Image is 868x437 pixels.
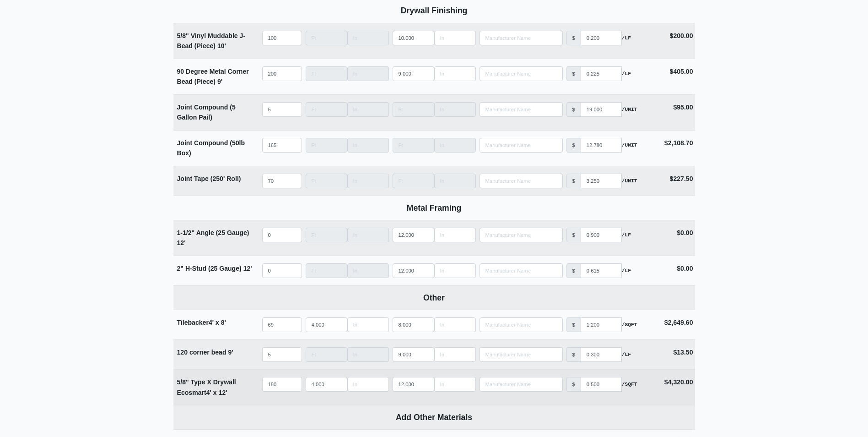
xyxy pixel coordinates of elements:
strong: Joint Compound (5 Gallon Pail) [177,104,236,121]
strong: /LF [622,267,631,275]
input: Length [393,66,434,81]
input: Search [480,263,563,278]
strong: /SQFT [622,321,637,329]
input: manufacturer [581,174,622,188]
input: Search [480,174,563,188]
span: 10' [217,42,226,49]
input: Length [347,228,389,242]
input: manufacturer [581,228,622,242]
input: manufacturer [581,317,622,332]
input: Length [306,263,347,278]
strong: $13.50 [673,349,693,356]
span: 12' [177,239,186,246]
span: x [213,389,217,396]
input: manufacturer [581,66,622,81]
strong: $4,320.00 [664,378,693,386]
div: $ [566,263,581,278]
input: Length [306,138,347,153]
strong: 5/8" Type X Drywall Ecosmart [177,378,236,396]
span: x [216,319,219,326]
input: manufacturer [581,102,622,117]
input: quantity [262,102,302,117]
span: 9' [217,78,222,85]
strong: /UNIT [622,141,637,149]
strong: 1-1/2" Angle (25 Gauge) [177,229,249,247]
input: Length [347,174,389,188]
input: Length [306,174,347,188]
div: $ [566,228,581,242]
input: Length [306,228,347,242]
div: $ [566,102,581,117]
strong: $2,649.60 [664,319,693,326]
input: Length [306,377,347,392]
span: 12' [219,389,227,396]
input: Length [306,66,347,81]
strong: 2" H-Stud (25 Gauge) [177,265,252,272]
input: Length [347,263,389,278]
strong: 90 Degree Metal Corner Bead (Piece) [177,68,249,86]
input: Length [434,66,476,81]
strong: $95.00 [673,104,693,111]
span: 4' [206,389,211,396]
strong: Joint Compound (50lb Box) [177,139,245,157]
input: manufacturer [581,138,622,153]
input: Length [434,31,476,45]
input: Length [393,263,434,278]
strong: 5/8" Vinyl Muddable J-Bead (Piece) [177,32,246,50]
strong: $0.00 [677,229,693,236]
input: Length [347,102,389,117]
input: Length [393,228,434,242]
input: Length [434,102,476,117]
input: quantity [262,66,302,81]
input: Search [480,138,563,153]
input: Search [480,102,563,117]
div: $ [566,347,581,362]
input: Length [306,347,347,362]
div: $ [566,138,581,153]
input: Length [434,377,476,392]
span: 4' [209,319,214,326]
input: Length [347,377,389,392]
input: Length [434,317,476,332]
div: $ [566,66,581,81]
input: Search [480,317,563,332]
input: quantity [262,263,302,278]
b: Metal Framing [407,203,461,213]
b: Add Other Materials [396,413,472,422]
input: Search [480,347,563,362]
strong: 120 corner bead [177,349,233,356]
input: Length [347,31,389,45]
input: Length [434,138,476,153]
input: quantity [262,377,302,392]
input: manufacturer [581,31,622,45]
strong: /LF [622,231,631,239]
input: Search [480,228,563,242]
span: 8' [221,319,226,326]
input: Search [480,66,563,81]
strong: /LF [622,34,631,42]
span: 12' [243,265,252,272]
input: quantity [262,317,302,332]
div: $ [566,317,581,332]
strong: $405.00 [670,68,693,75]
input: Length [434,263,476,278]
strong: $200.00 [670,32,693,39]
strong: /UNIT [622,177,637,185]
input: quantity [262,138,302,153]
input: Length [306,102,347,117]
b: Other [423,293,445,302]
strong: /LF [622,350,631,359]
input: manufacturer [581,263,622,278]
input: Length [347,66,389,81]
strong: Tilebacker [177,319,226,326]
strong: $0.00 [677,265,693,272]
input: Length [393,138,434,153]
input: manufacturer [581,347,622,362]
input: quantity [262,31,302,45]
strong: /UNIT [622,105,637,114]
input: Length [347,347,389,362]
input: manufacturer [581,377,622,392]
strong: /SQFT [622,380,637,388]
input: Length [434,228,476,242]
input: Length [393,347,434,362]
